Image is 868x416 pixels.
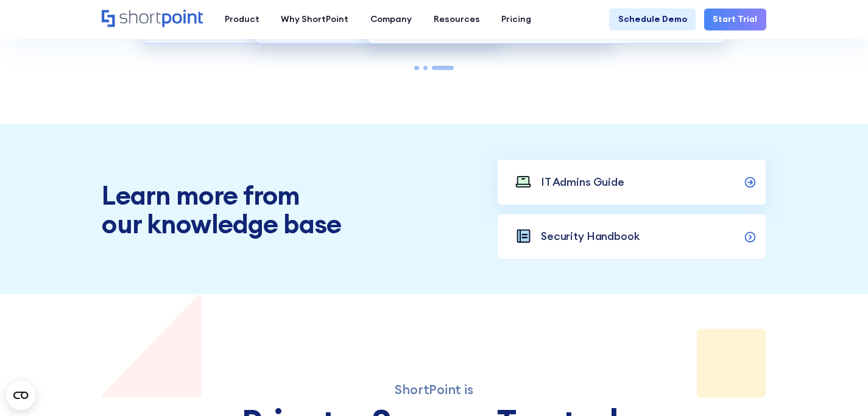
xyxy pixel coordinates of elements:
h2: Learn more from our knowledge base [102,181,371,238]
a: IT Admins Guide [497,159,766,205]
a: Security Handbook [497,214,766,260]
a: Product [214,9,270,30]
a: Why ShortPoint [270,9,360,30]
a: Pricing [490,9,542,30]
div: Pricing [501,13,531,26]
div: Why ShortPoint [281,13,348,26]
iframe: Chat Widget [807,358,868,416]
button: Open CMP widget [6,381,35,410]
div: ShortPoint is [224,381,644,398]
a: Home [102,10,203,29]
div: Product [225,13,259,26]
a: Resources [423,9,491,30]
a: Start Trial [704,9,766,30]
div: Resources [434,13,480,26]
a: Schedule Demo [609,9,696,30]
a: Company [359,9,423,30]
p: IT Admins Guide [541,174,624,191]
p: Security Handbook [541,228,640,245]
div: Company [370,13,412,26]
